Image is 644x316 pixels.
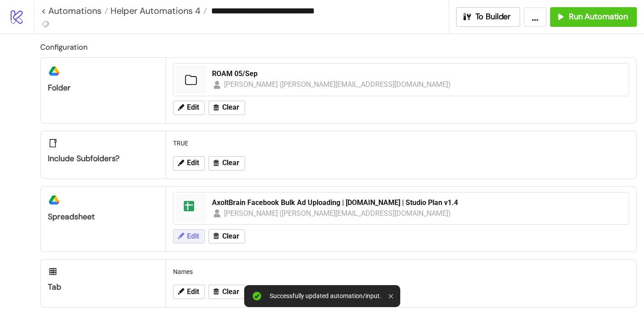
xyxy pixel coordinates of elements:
button: To Builder [456,7,521,27]
span: Edit [187,232,199,240]
div: ROAM 05/Sep [212,69,623,79]
button: Edit [173,156,205,171]
span: Edit [187,103,199,111]
span: Clear [222,103,239,111]
div: AxoltBrain Facebook Bulk Ad Uploading | [DOMAIN_NAME] | Studio Plan v1.4 [212,198,623,208]
button: Edit [173,229,205,243]
div: [PERSON_NAME] ([PERSON_NAME][EMAIL_ADDRESS][DOMAIN_NAME]) [224,79,451,90]
span: Clear [222,159,239,167]
span: Clear [222,288,239,296]
button: Clear [208,101,245,115]
button: Edit [173,285,205,299]
div: Include subfolders? [48,154,158,164]
button: Clear [208,229,245,243]
div: TRUE [169,135,633,152]
button: Run Automation [550,7,637,27]
span: Helper Automations 4 [108,5,200,17]
div: Tab [48,282,158,292]
span: Edit [187,159,199,167]
span: To Builder [475,12,511,22]
button: Edit [173,101,205,115]
button: Clear [208,285,245,299]
button: Clear [208,156,245,171]
span: Edit [187,288,199,296]
span: Clear [222,232,239,240]
div: [PERSON_NAME] ([PERSON_NAME][EMAIL_ADDRESS][DOMAIN_NAME]) [224,208,451,219]
div: Successfully updated automation/input. [270,292,381,300]
div: Folder [48,83,158,93]
a: Helper Automations 4 [108,6,207,15]
h2: Configuration [40,41,637,53]
span: Run Automation [569,12,628,22]
button: ... [524,7,547,27]
div: Names [169,263,633,280]
div: Spreadsheet [48,212,158,222]
a: < Automations [41,6,108,15]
